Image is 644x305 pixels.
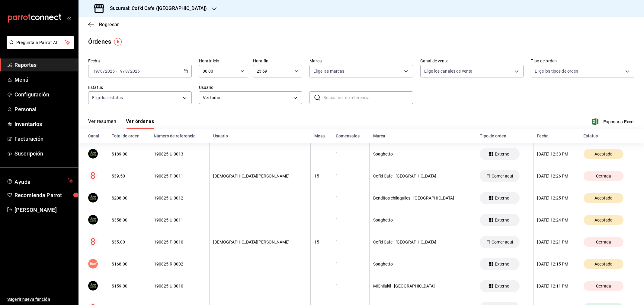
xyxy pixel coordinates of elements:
[594,174,614,178] span: Cerrada
[14,206,73,214] span: [PERSON_NAME]
[314,240,328,244] div: 15
[535,68,578,74] span: Elige los tipos de orden
[112,196,146,200] div: $208.00
[314,174,328,178] div: 15
[373,196,472,200] div: Benditos chilaquiles - [GEOGRAPHIC_DATA]
[213,240,307,244] div: [DEMOGRAPHIC_DATA][PERSON_NAME]
[154,174,206,178] div: 190825-P-0011
[125,69,128,74] input: --
[537,284,576,288] div: [DATE] 12:11 PM
[114,38,122,46] img: Tooltip marker
[213,174,307,178] div: [DEMOGRAPHIC_DATA][PERSON_NAME]
[537,218,576,222] div: [DATE] 12:24 PM
[14,149,73,158] span: Suscripción
[314,152,328,156] div: -
[373,240,472,244] div: Cofki Cafe - [GEOGRAPHIC_DATA]
[128,69,130,74] span: /
[583,134,634,138] div: Estatus
[154,240,206,244] div: 190825-P-0010
[592,152,615,156] span: Aceptada
[88,134,104,138] div: Canal
[313,68,344,74] span: Elige las marcas
[105,5,207,12] h3: Sucursal: Cofki Cafe ([GEOGRAPHIC_DATA])
[592,262,615,266] span: Aceptada
[537,152,576,156] div: [DATE] 12:33 PM
[314,262,328,266] div: -
[314,196,328,200] div: -
[253,59,302,63] label: Hora fin
[199,59,248,63] label: Hora inicio
[154,262,206,266] div: 190825-R-0002
[14,120,73,128] span: Inventarios
[480,134,530,138] div: Tipo de orden
[213,134,307,138] div: Usuario
[373,218,472,222] div: Spaghetto
[492,196,512,200] span: Externo
[199,85,303,90] label: Usuario
[592,196,615,200] span: Aceptada
[203,95,291,101] span: Ver todos
[489,174,515,178] span: Comer aquí
[4,44,74,50] a: Pregunta a Parrot AI
[492,218,512,222] span: Externo
[593,118,634,125] span: Exportar a Excel
[112,134,147,138] div: Total de orden
[92,95,123,101] span: Elige los estatus
[116,69,117,74] span: -
[373,284,472,288] div: MiChilakil - [GEOGRAPHIC_DATA]
[112,174,146,178] div: $39.50
[14,76,73,84] span: Menú
[314,284,328,288] div: -
[126,118,154,129] button: Ver órdenes
[103,69,105,74] span: /
[537,174,576,178] div: [DATE] 12:26 PM
[88,118,116,129] button: Ver resumen
[323,92,413,104] input: Buscar no. de referencia
[373,262,472,266] div: Spaghetto
[594,284,614,288] span: Cerrada
[213,284,307,288] div: -
[336,240,366,244] div: 1
[336,218,366,222] div: 1
[213,262,307,266] div: -
[492,284,512,288] span: Externo
[100,69,103,74] input: --
[112,152,146,156] div: $189.00
[531,59,634,63] label: Tipo de orden
[537,134,576,138] div: Fecha
[373,152,472,156] div: Spaghetto
[14,191,73,199] span: Recomienda Parrot
[14,177,66,184] span: Ayuda
[154,284,206,288] div: 190825-U-0010
[154,196,206,200] div: 190825-U-0012
[420,59,524,63] label: Canal de venta
[537,240,576,244] div: [DATE] 12:21 PM
[7,296,73,303] span: Sugerir nueva función
[112,284,146,288] div: $159.00
[112,218,146,222] div: $358.00
[93,69,98,74] input: --
[14,135,73,143] span: Facturación
[314,134,328,138] div: Mesa
[105,69,115,74] input: ----
[98,69,100,74] span: /
[537,262,576,266] div: [DATE] 12:15 PM
[16,39,65,46] span: Pregunta a Parrot AI
[112,262,146,266] div: $168.00
[213,152,307,156] div: -
[336,134,366,138] div: Comensales
[112,240,146,244] div: $35.00
[14,90,73,99] span: Configuración
[130,69,140,74] input: ----
[592,218,615,222] span: Aceptada
[99,22,119,27] span: Regresar
[213,196,307,200] div: -
[537,196,576,200] div: [DATE] 12:25 PM
[336,152,366,156] div: 1
[88,37,111,46] div: Órdenes
[492,262,512,266] span: Externo
[14,61,73,69] span: Reportes
[489,240,515,244] span: Comer aquí
[424,68,473,74] span: Elige los canales de venta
